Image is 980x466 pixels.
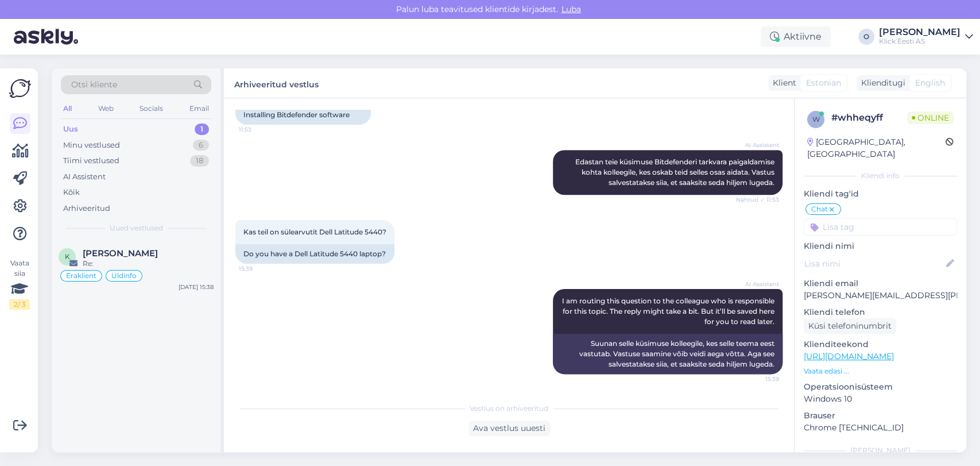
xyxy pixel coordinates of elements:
a: [PERSON_NAME]Klick Eesti AS [879,28,973,46]
p: Operatsioonisüsteem [804,381,957,393]
div: Re: [83,259,214,269]
p: Kliendi tag'id [804,188,957,200]
div: Klick Eesti AS [879,37,960,46]
p: Vaata edasi ... [804,366,957,376]
span: Luba [558,4,584,14]
div: Küsi telefoninumbrit [804,318,896,334]
div: [PERSON_NAME] [879,28,960,37]
div: Tiimi vestlused [63,155,119,167]
div: # whheqyff [831,111,907,125]
img: Askly Logo [9,78,31,99]
span: Online [907,111,954,124]
span: Eraklient [66,272,96,279]
div: 1 [195,124,209,135]
div: [DATE] 15:38 [179,283,214,291]
p: Klienditeekond [804,338,957,351]
div: [PERSON_NAME] [804,445,957,456]
p: [PERSON_NAME][EMAIL_ADDRESS][PERSON_NAME][DOMAIN_NAME] [804,290,957,302]
div: Klienditugi [857,77,905,89]
span: Kas teil on sülearvutit Dell Latitude 5440? [243,228,386,236]
div: All [61,101,74,116]
p: Kliendi telefon [804,306,957,318]
span: Edastan teie küsimuse Bitdefenderi tarkvara paigaldamise kohta kolleegile, kes oskab teid selles ... [575,157,776,187]
div: Minu vestlused [63,140,120,151]
div: Klient [768,77,796,89]
div: Kliendi info [804,171,957,181]
span: English [915,77,945,89]
div: Suunan selle küsimuse kolleegile, kes selle teema eest vastutab. Vastuse saamine võib veidi aega ... [553,334,783,374]
div: Installing Bitdefender software [235,105,371,125]
span: 15:39 [736,375,779,383]
div: [GEOGRAPHIC_DATA], [GEOGRAPHIC_DATA] [807,136,946,160]
input: Lisa nimi [804,257,944,270]
span: Chat [811,206,828,213]
div: 18 [190,155,209,167]
div: AI Assistent [63,171,106,183]
span: Estonian [806,77,841,89]
span: Üldinfo [111,272,137,279]
div: Uus [63,124,78,135]
div: Do you have a Dell Latitude 5440 laptop? [235,244,394,264]
p: Kliendi email [804,278,957,290]
p: Windows 10 [804,393,957,405]
p: Brauser [804,410,957,422]
input: Lisa tag [804,218,957,236]
span: Vestlus on arhiveeritud [470,403,548,414]
span: w [812,115,820,124]
span: Kätlin Kivit [83,248,158,259]
span: AI Assistent [736,141,779,149]
div: 6 [193,140,209,151]
span: 11:53 [239,125,282,134]
span: K [65,252,70,261]
a: [URL][DOMAIN_NAME] [804,351,894,361]
span: Otsi kliente [71,79,117,91]
div: Aktiivne [761,26,831,47]
div: Socials [137,101,165,116]
div: O [858,29,874,45]
label: Arhiveeritud vestlus [234,75,319,91]
p: Kliendi nimi [804,240,957,252]
span: AI Assistent [736,280,779,288]
div: Web [96,101,116,116]
span: 15:39 [239,264,282,273]
p: Chrome [TECHNICAL_ID] [804,422,957,434]
span: I am routing this question to the colleague who is responsible for this topic. The reply might ta... [562,296,776,326]
div: Ava vestlus uuesti [468,421,550,436]
div: Arhiveeritud [63,203,110,214]
div: Kõik [63,187,80,198]
span: Nähtud ✓ 11:53 [736,195,779,204]
span: Uued vestlused [110,223,163,233]
div: Email [187,101,211,116]
div: Vaata siia [9,258,30,310]
div: 2 / 3 [9,299,30,310]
